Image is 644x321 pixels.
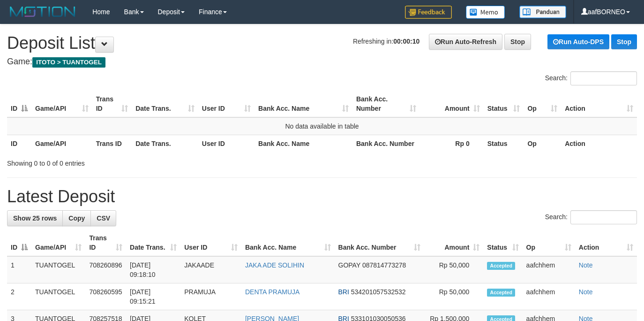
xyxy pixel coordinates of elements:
[7,155,262,168] div: Showing 0 to 0 of 0 entries
[31,91,92,117] th: Game/API: activate to sort column ascending
[31,135,92,152] th: Game/API
[524,91,561,117] th: Op: activate to sort column ascending
[487,289,515,297] span: Accepted
[579,288,593,296] a: Note
[335,229,425,256] th: Bank Acc. Number: activate to sort column ascending
[92,91,132,117] th: Trans ID: activate to sort column ascending
[132,135,198,152] th: Date Trans.
[31,229,85,256] th: Game/API: activate to sort column ascending
[126,283,180,310] td: [DATE] 09:15:21
[132,91,198,117] th: Date Trans.: activate to sort column ascending
[85,229,126,256] th: Trans ID: activate to sort column ascending
[85,256,126,283] td: 708260896
[7,256,31,283] td: 1
[180,229,241,256] th: User ID: activate to sort column ascending
[504,34,531,50] a: Stop
[611,34,637,49] a: Stop
[7,91,31,117] th: ID: activate to sort column descending
[245,288,300,296] a: DENTA PRAMUJA
[241,229,335,256] th: Bank Acc. Name: activate to sort column ascending
[362,261,406,269] span: Copy 087814773278 to clipboard
[466,6,505,19] img: Button%20Memo.svg
[126,229,180,256] th: Date Trans.: activate to sort column ascending
[31,283,85,310] td: TUANTOGEL
[393,38,419,45] strong: 00:00:10
[62,210,91,226] a: Copy
[7,135,31,152] th: ID
[570,210,637,224] input: Search:
[487,262,515,270] span: Accepted
[126,256,180,283] td: [DATE] 09:18:10
[424,283,483,310] td: Rp 50,000
[545,71,637,85] label: Search:
[92,135,132,152] th: Trans ID
[198,135,255,152] th: User ID
[405,6,452,19] img: Feedback.jpg
[85,283,126,310] td: 708260595
[198,91,255,117] th: User ID: activate to sort column ascending
[523,229,575,256] th: Op: activate to sort column ascending
[7,283,31,310] td: 2
[570,71,637,85] input: Search:
[483,229,522,256] th: Status: activate to sort column ascending
[484,91,524,117] th: Status: activate to sort column ascending
[90,210,116,226] a: CSV
[7,229,31,256] th: ID: activate to sort column descending
[97,214,110,222] span: CSV
[575,229,637,256] th: Action: activate to sort column ascending
[7,5,78,19] img: MOTION_logo.png
[7,57,637,67] h4: Game:
[68,214,85,222] span: Copy
[338,288,349,296] span: BRI
[31,256,85,283] td: TUANTOGEL
[338,261,360,269] span: GOPAY
[420,135,484,152] th: Rp 0
[524,135,561,152] th: Op
[547,34,609,49] a: Run Auto-DPS
[7,210,63,226] a: Show 25 rows
[561,91,637,117] th: Action: activate to sort column ascending
[13,214,57,222] span: Show 25 rows
[561,135,637,152] th: Action
[579,261,593,269] a: Note
[32,57,105,68] span: ITOTO > TUANTOGEL
[429,34,502,50] a: Run Auto-Refresh
[420,91,484,117] th: Amount: activate to sort column ascending
[245,261,304,269] a: JAKA ADE SOLIHIN
[351,288,406,296] span: Copy 534201057532532 to clipboard
[180,283,241,310] td: PRAMUJA
[424,256,483,283] td: Rp 50,000
[484,135,524,152] th: Status
[180,256,241,283] td: JAKAADE
[523,256,575,283] td: aafchhem
[523,283,575,310] td: aafchhem
[424,229,483,256] th: Amount: activate to sort column ascending
[353,38,419,45] span: Refreshing in:
[7,187,637,206] h1: Latest Deposit
[352,91,420,117] th: Bank Acc. Number: activate to sort column ascending
[545,210,637,224] label: Search:
[352,135,420,152] th: Bank Acc. Number
[7,34,637,53] h1: Deposit List
[519,6,566,18] img: panduan.png
[255,135,352,152] th: Bank Acc. Name
[255,91,352,117] th: Bank Acc. Name: activate to sort column ascending
[7,117,637,135] td: No data available in table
